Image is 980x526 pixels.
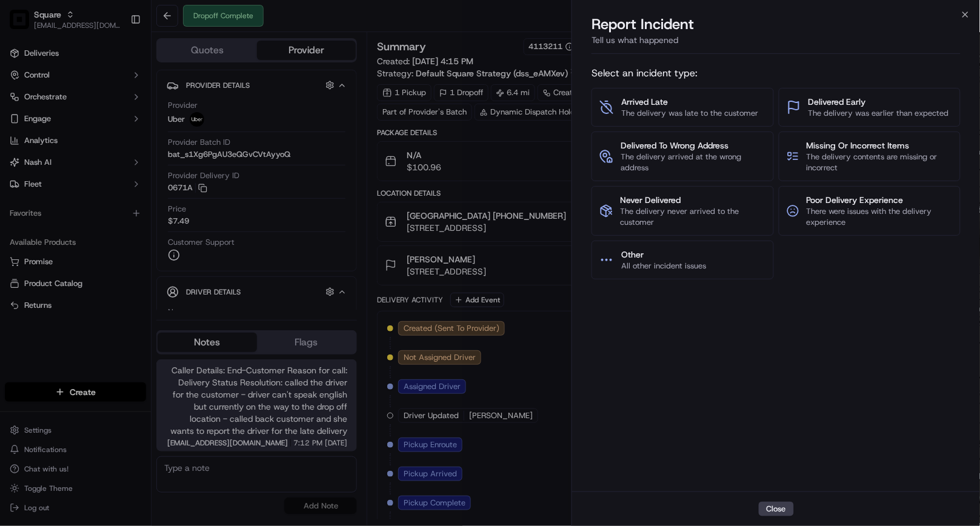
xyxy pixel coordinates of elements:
[102,177,112,187] div: 💻
[592,15,694,34] p: Report Incident
[621,194,766,206] span: Never Delivered
[621,108,758,119] span: The delivery was late to the customer
[85,205,147,215] a: Powered byPylon
[98,171,199,193] a: 💻API Documentation
[12,177,22,187] div: 📗
[592,131,773,181] button: Delivered To Wrong AddressThe delivery arrived at the wrong address
[7,171,98,193] a: 📗Knowledge Base
[808,96,949,108] span: Delivered Early
[592,241,773,279] button: OtherAll other incident issues
[779,186,961,236] button: Poor Delivery ExperienceThere were issues with the delivery experience
[24,176,93,188] span: Knowledge Base
[807,194,953,206] span: Poor Delivery Experience
[12,12,36,36] img: Nash
[621,96,758,108] span: Arrived Late
[779,131,961,181] button: Missing Or Incorrect ItemsThe delivery contents are missing or incorrect
[206,119,221,134] button: Start new chat
[592,66,961,81] span: Select an incident type:
[807,139,953,151] span: Missing Or Incorrect Items
[12,116,34,138] img: 1736555255976-a54dd68f-1ca7-489b-9aae-adbdc363a1c4
[808,108,949,119] span: The delivery was earlier than expected
[807,206,953,228] span: There were issues with the delivery experience
[121,205,147,215] span: Pylon
[41,116,199,128] div: Start new chat
[115,176,195,188] span: API Documentation
[621,248,706,261] span: Other
[621,139,765,151] span: Delivered To Wrong Address
[592,34,961,54] div: Tell us what happened
[12,48,221,68] p: Welcome 👋
[807,151,953,173] span: The delivery contents are missing or incorrect
[32,78,218,91] input: Got a question? Start typing here...
[759,502,794,516] button: Close
[592,88,773,127] button: Arrived LateThe delivery was late to the customer
[621,261,706,271] span: All other incident issues
[779,88,961,127] button: Delivered EarlyThe delivery was earlier than expected
[621,206,766,228] span: The delivery never arrived to the customer
[621,151,765,173] span: The delivery arrived at the wrong address
[41,128,153,138] div: We're available if you need us!
[592,186,773,236] button: Never DeliveredThe delivery never arrived to the customer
